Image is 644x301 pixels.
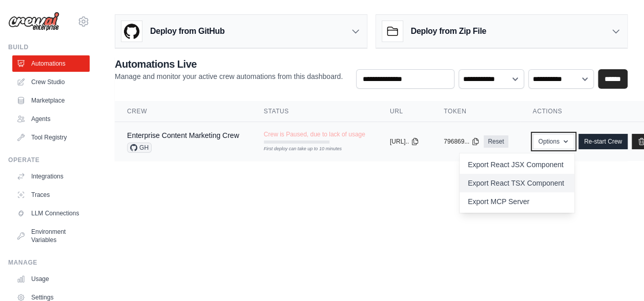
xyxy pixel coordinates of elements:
[115,101,252,122] th: Crew
[12,92,90,109] a: Marketplace
[127,143,152,153] span: GH
[12,224,90,248] a: Environment Variables
[264,130,365,138] span: Crew is Paused, due to lack of usage
[12,55,90,72] a: Automations
[578,134,628,149] a: Re-start Crew
[12,129,90,146] a: Tool Registry
[252,101,378,122] th: Status
[411,25,486,37] h3: Deploy from Zip File
[484,135,508,148] a: Reset
[460,192,574,211] a: Export MCP Server
[533,134,574,149] button: Options
[12,74,90,90] a: Crew Studio
[150,25,224,37] h3: Deploy from GitHub
[12,187,90,203] a: Traces
[8,12,59,31] img: Logo
[264,146,329,153] div: First deploy can take up to 10 minutes
[8,258,90,267] div: Manage
[121,21,142,42] img: GitHub Logo
[12,205,90,222] a: LLM Connections
[460,155,574,174] a: Export React JSX Component
[12,271,90,287] a: Usage
[8,43,90,51] div: Build
[115,71,343,82] p: Manage and monitor your active crew automations from this dashboard.
[593,252,644,301] iframe: Chat Widget
[115,57,343,71] h2: Automations Live
[460,174,574,192] a: Export React TSX Component
[444,137,480,146] button: 796869...
[431,101,520,122] th: Token
[12,111,90,127] a: Agents
[12,168,90,185] a: Integrations
[127,131,239,139] a: Enterprise Content Marketing Crew
[378,101,431,122] th: URL
[8,156,90,164] div: Operate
